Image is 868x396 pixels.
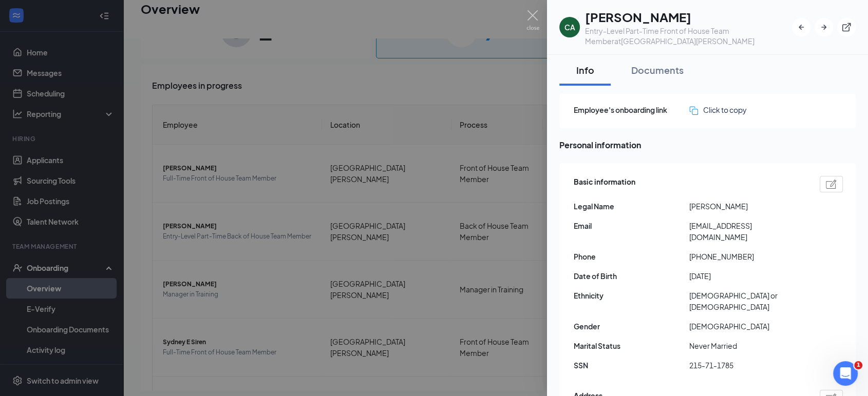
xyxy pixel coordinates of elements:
span: Never Married [689,340,805,351]
div: Info [570,64,600,76]
span: Employee's onboarding link [574,104,689,115]
svg: ArrowRight [819,22,829,32]
span: [PERSON_NAME] [689,201,805,212]
span: Basic information [574,176,635,192]
button: ArrowLeftNew [792,18,810,36]
span: [DEMOGRAPHIC_DATA] [689,321,805,332]
button: ExternalLink [837,18,856,36]
button: ArrowRight [815,18,833,36]
span: Personal information [559,138,856,151]
span: Date of Birth [574,270,689,282]
span: Gender [574,321,689,332]
div: Documents [631,64,684,76]
span: [DATE] [689,270,805,282]
span: [DEMOGRAPHIC_DATA] or [DEMOGRAPHIC_DATA] [689,290,805,312]
div: Entry-Level Part-Time Front of House Team Member at [GEOGRAPHIC_DATA][PERSON_NAME] [585,26,792,46]
span: Email [574,220,689,231]
span: Ethnicity [574,290,689,301]
svg: ArrowLeftNew [796,22,806,32]
div: CA [564,22,575,32]
img: click-to-copy.71757273a98fde459dfc.svg [689,106,698,115]
span: Phone [574,251,689,262]
span: Marital Status [574,340,689,351]
button: Click to copy [689,104,747,115]
span: Legal Name [574,201,689,212]
span: [PHONE_NUMBER] [689,251,805,262]
span: SSN [574,360,689,371]
svg: ExternalLink [841,22,852,32]
span: [EMAIL_ADDRESS][DOMAIN_NAME] [689,220,805,243]
span: 1 [854,361,862,369]
span: 215-71-1785 [689,360,805,371]
h1: [PERSON_NAME] [585,8,792,26]
iframe: Intercom live chat [833,361,858,386]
